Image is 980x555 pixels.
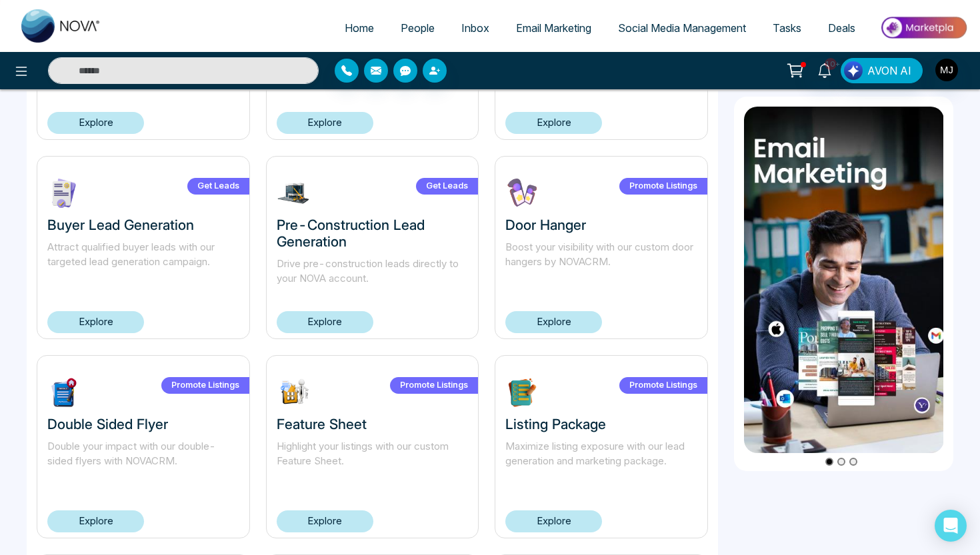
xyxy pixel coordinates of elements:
[505,177,539,210] img: Vlcuf1730739043.jpg
[619,178,707,195] label: Promote Listings
[416,178,478,195] label: Get Leads
[277,177,310,210] img: FsSfh1730742515.jpg
[47,510,144,532] a: Explore
[505,112,602,134] a: Explore
[875,13,972,43] img: Market-place.gif
[825,458,833,466] button: Go to slide 1
[505,376,539,409] img: 2AeAQ1730737045.jpg
[825,58,837,70] span: 10+
[187,178,249,195] label: Get Leads
[516,21,591,35] span: Email Marketing
[47,112,144,134] a: Explore
[815,15,869,41] a: Deals
[618,21,746,35] span: Social Media Management
[277,112,373,134] a: Explore
[277,311,373,333] a: Explore
[47,217,239,233] h3: Buyer Lead Generation
[809,58,841,81] a: 10+
[47,311,144,333] a: Explore
[867,63,911,79] span: AVON AI
[47,376,81,409] img: ZHOM21730738815.jpg
[277,416,469,432] h3: Feature Sheet
[47,177,81,210] img: sYAVk1730743386.jpg
[505,311,602,333] a: Explore
[505,217,697,233] h3: Door Hanger
[841,58,923,83] button: AVON AI
[161,377,249,394] label: Promote Listings
[390,377,478,394] label: Promote Listings
[448,15,503,41] a: Inbox
[505,240,697,285] p: Boost your visibility with our custom door hangers by NOVACRM.
[505,416,697,432] h3: Listing Package
[277,510,373,532] a: Explore
[828,21,855,35] span: Deals
[345,21,374,35] span: Home
[401,21,435,35] span: People
[849,458,857,466] button: Go to slide 3
[505,510,602,532] a: Explore
[461,21,489,35] span: Inbox
[935,510,967,542] div: Open Intercom Messenger
[844,61,863,80] img: Lead Flow
[503,15,605,41] a: Email Marketing
[47,439,239,484] p: Double your impact with our double-sided flyers with NOVACRM.
[605,15,759,41] a: Social Media Management
[277,217,469,250] h3: Pre-Construction Lead Generation
[619,377,707,394] label: Promote Listings
[935,59,958,81] img: User Avatar
[387,15,448,41] a: People
[277,376,310,409] img: D2hWS1730737368.jpg
[277,439,469,484] p: Highlight your listings with our custom Feature Sheet.
[277,257,469,302] p: Drive pre-construction leads directly to your NOVA account.
[47,240,239,285] p: Attract qualified buyer leads with our targeted lead generation campaign.
[837,458,845,466] button: Go to slide 2
[21,9,101,43] img: Nova CRM Logo
[505,439,697,484] p: Maximize listing exposure with our lead generation and marketing package.
[47,416,239,432] h3: Double Sided Flyer
[759,15,815,41] a: Tasks
[331,15,387,41] a: Home
[744,107,944,453] img: item1.png
[773,21,801,35] span: Tasks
